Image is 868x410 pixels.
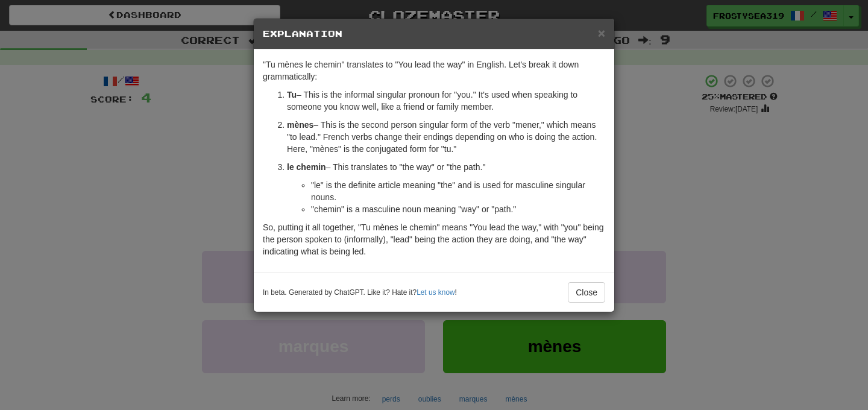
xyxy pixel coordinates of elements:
a: Let us know [417,288,454,297]
button: Close [598,27,605,39]
li: "le" is the definite article meaning "the" and is used for masculine singular nouns. [311,179,605,203]
p: "Tu mènes le chemin" translates to "You lead the way" in English. Let's break it down grammatically: [263,58,605,83]
strong: mènes [287,120,313,130]
p: – This is the second person singular form of the verb "mener," which means "to lead." French verb... [287,119,605,155]
strong: le chemin [287,162,326,172]
li: "chemin" is a masculine noun meaning "way" or "path." [311,203,605,215]
h5: Explanation [263,28,605,40]
button: Close [568,282,605,303]
p: – This is the informal singular pronoun for "you." It's used when speaking to someone you know we... [287,89,605,113]
strong: Tu [287,90,297,99]
p: So, putting it all together, "Tu mènes le chemin" means "You lead the way," with "you" being the ... [263,221,605,257]
span: × [598,26,605,40]
small: In beta. Generated by ChatGPT. Like it? Hate it? ! [263,288,457,298]
p: – This translates to "the way" or "the path." [287,161,605,173]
